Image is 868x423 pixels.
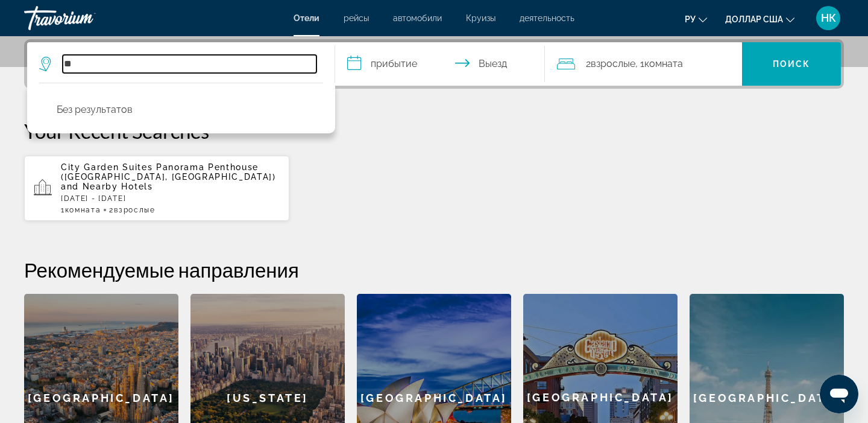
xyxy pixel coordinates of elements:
[586,58,591,69] font: 2
[61,206,101,214] span: 1
[294,13,319,23] a: Отели
[644,58,683,69] font: Комната
[393,13,442,23] a: автомобили
[820,375,858,413] iframe: Кнопка запуска окна обмена сообщениями
[591,58,635,69] font: Взрослые
[57,101,133,118] p: Без результатов
[114,206,155,214] span: Взрослые
[344,13,369,23] a: рейсы
[65,206,101,214] span: Комната
[27,83,335,133] div: Destination search results
[109,206,155,214] span: 2
[520,13,574,23] a: деятельность
[27,42,841,86] div: Виджет поиска
[61,194,280,203] p: [DATE] - [DATE]
[685,14,696,24] font: ру
[24,155,289,221] button: City Garden Suites Panorama Penthouse ([GEOGRAPHIC_DATA], [GEOGRAPHIC_DATA]) and Nearby Hotels[DA...
[725,10,794,28] button: Изменить валюту
[725,14,783,24] font: доллар США
[635,58,644,69] font: , 1
[335,42,545,86] button: Выберите дату заезда и выезда
[773,59,811,69] font: Поиск
[61,182,153,191] span: and Nearby Hotels
[742,42,841,86] button: Поиск
[24,2,145,34] a: Травориум
[63,55,316,73] input: Поиск отеля
[61,162,276,182] span: City Garden Suites Panorama Penthouse ([GEOGRAPHIC_DATA], [GEOGRAPHIC_DATA])
[24,119,844,143] p: Your Recent Searches
[24,258,844,282] h2: Рекомендуемые направления
[466,13,495,23] a: Круизы
[821,11,836,24] font: НК
[545,42,743,86] button: Путешественники: 2 взрослых, 0 детей
[813,5,844,31] button: Меню пользователя
[685,10,707,28] button: Изменить язык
